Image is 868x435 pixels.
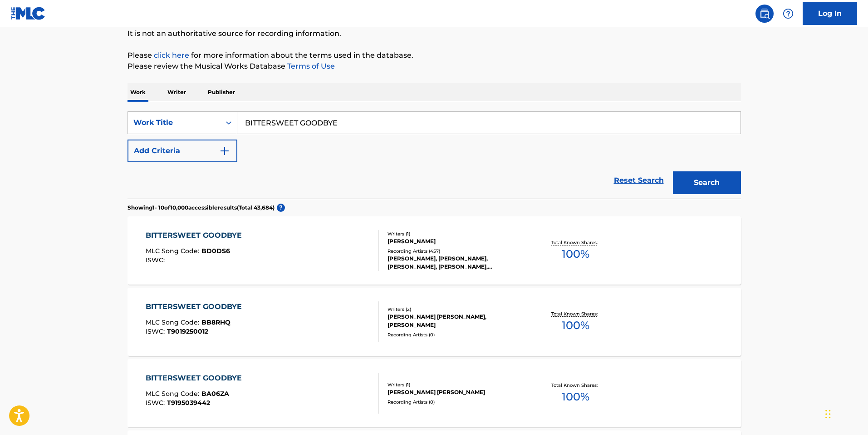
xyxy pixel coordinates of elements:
span: BD0DS6 [201,247,230,255]
div: Help [779,5,797,23]
div: [PERSON_NAME] [387,237,525,245]
span: 100 % [562,389,589,405]
p: Please review the Musical Works Database [128,61,741,72]
div: [PERSON_NAME] [PERSON_NAME], [PERSON_NAME] [387,313,525,329]
span: ISWC : [146,327,167,335]
div: Recording Artists ( 457 ) [387,248,525,255]
div: Work Title [133,117,215,128]
a: BITTERSWEET GOODBYEMLC Song Code:BB8RHQISWC:T9019250012Writers (2)[PERSON_NAME] [PERSON_NAME], [P... [128,288,741,356]
img: help [783,8,794,19]
div: [PERSON_NAME] [PERSON_NAME] [387,388,525,396]
span: T9195039442 [167,399,210,407]
span: ISWC : [146,256,167,264]
button: Search [673,171,741,194]
a: Public Search [755,5,774,23]
p: Showing 1 - 10 of 10,000 accessible results (Total 43,684 ) [128,204,275,212]
img: MLC Logo [11,7,46,20]
a: Terms of Use [285,62,335,70]
p: It is not an authoritative source for recording information. [128,28,741,39]
span: ? [277,204,285,212]
a: BITTERSWEET GOODBYEMLC Song Code:BA06ZAISWC:T9195039442Writers (1)[PERSON_NAME] [PERSON_NAME]Reco... [128,359,741,427]
div: [PERSON_NAME], [PERSON_NAME], [PERSON_NAME], [PERSON_NAME], [PERSON_NAME] [387,255,525,271]
p: Please for more information about the terms used in the database. [128,50,741,61]
img: search [759,8,770,19]
span: BA06ZA [201,390,229,398]
div: Writers ( 2 ) [387,306,525,313]
iframe: Chat Widget [823,391,868,435]
span: MLC Song Code : [146,318,201,326]
div: Writers ( 1 ) [387,230,525,237]
div: BITTERSWEET GOODBYE [146,230,246,241]
p: Writer [165,83,189,102]
a: Log In [803,2,857,25]
span: MLC Song Code : [146,247,201,255]
span: BB8RHQ [201,318,230,326]
span: MLC Song Code : [146,390,201,398]
span: ISWC : [146,399,167,407]
div: Recording Artists ( 0 ) [387,399,525,405]
p: Total Known Shares: [551,239,600,246]
span: 100 % [562,317,589,334]
p: Publisher [205,83,238,102]
p: Total Known Shares: [551,310,600,317]
div: Writers ( 1 ) [387,381,525,388]
a: BITTERSWEET GOODBYEMLC Song Code:BD0DS6ISWC:Writers (1)[PERSON_NAME]Recording Artists (457)[PERSO... [128,216,741,285]
div: Drag [825,400,831,428]
span: 100 % [562,246,589,262]
div: Recording Artists ( 0 ) [387,331,525,338]
a: click here [154,51,189,60]
p: Work [128,83,148,102]
span: T9019250012 [167,327,208,335]
button: Add Criteria [128,140,237,162]
p: Total Known Shares: [551,382,600,389]
a: Reset Search [609,170,668,190]
img: 9d2ae6d4665cec9f34b9.svg [219,145,230,156]
form: Search Form [128,111,741,199]
div: BITTERSWEET GOODBYE [146,301,246,312]
div: BITTERSWEET GOODBYE [146,373,246,384]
